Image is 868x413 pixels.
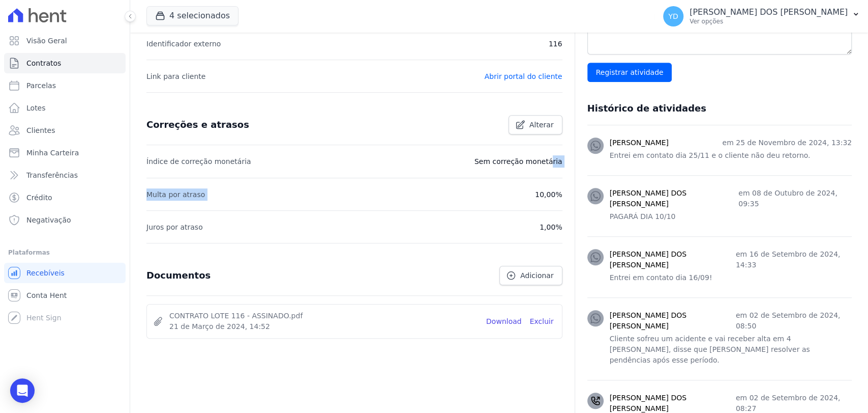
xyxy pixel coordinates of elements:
[535,188,562,201] p: 10,00%
[4,263,126,283] a: Recebíveis
[722,137,852,148] p: em 25 de Novembro de 2024, 13:32
[520,270,553,281] span: Adicionar
[587,63,672,82] input: Registrar atividade
[146,269,211,282] h3: Documentos
[146,6,238,25] button: 4 selecionados
[146,188,205,201] p: Multa por atraso
[4,285,126,306] a: Conta Hent
[610,211,852,222] p: PAGARÁ DIA 10/10
[690,17,848,25] p: Ver opções
[10,378,35,403] div: Open Intercom Messenger
[508,115,562,134] a: Alterar
[610,188,739,209] h3: [PERSON_NAME] DOS [PERSON_NAME]
[655,2,868,31] button: YD [PERSON_NAME] DOS [PERSON_NAME] Ver opções
[26,58,61,68] span: Contratos
[26,103,46,113] span: Lotes
[26,148,79,158] span: Minha Carteira
[530,316,554,327] a: Excluir
[529,120,554,130] span: Alterar
[540,221,562,233] p: 1,00%
[4,120,126,141] a: Clientes
[738,188,852,209] p: em 08 de Outubro de 2024, 09:35
[26,215,71,225] span: Negativação
[736,310,852,332] p: em 02 de Setembro de 2024, 08:50
[587,102,706,115] h3: Histórico de atividades
[486,316,522,327] a: Download
[4,98,126,118] a: Lotes
[26,290,67,300] span: Conta Hent
[549,38,562,50] p: 116
[4,210,126,230] a: Negativação
[4,165,126,185] a: Transferências
[146,155,251,168] p: Índice de correção monetária
[8,246,122,259] div: Plataformas
[610,334,852,366] p: Cliente sofreu um acidente e vai receber alta em 4 [PERSON_NAME], disse que [PERSON_NAME] resolve...
[146,70,205,82] p: Link para cliente
[4,31,126,51] a: Visão Geral
[169,311,478,321] span: CONTRATO LOTE 116 - ASSINADO.pdf
[146,119,249,131] h3: Correções e atrasos
[736,249,852,270] p: em 16 de Setembro de 2024, 14:33
[610,150,852,161] p: Entrei em contato dia 25/11 e o cliente não deu retorno.
[26,36,67,46] span: Visão Geral
[610,310,736,332] h3: [PERSON_NAME] DOS [PERSON_NAME]
[499,266,562,285] a: Adicionar
[4,53,126,73] a: Contratos
[610,249,736,270] h3: [PERSON_NAME] DOS [PERSON_NAME]
[474,155,562,168] p: Sem correção monetária
[610,272,852,283] p: Entrei em contato dia 16/09!
[26,80,56,91] span: Parcelas
[26,192,52,203] span: Crédito
[485,72,562,80] a: Abrir portal do cliente
[610,137,669,148] h3: [PERSON_NAME]
[169,321,478,332] span: 21 de Março de 2024, 14:52
[26,268,65,278] span: Recebíveis
[26,170,78,180] span: Transferências
[4,75,126,96] a: Parcelas
[4,187,126,208] a: Crédito
[26,125,55,135] span: Clientes
[146,38,221,50] p: Identificador externo
[690,7,848,17] p: [PERSON_NAME] DOS [PERSON_NAME]
[4,143,126,163] a: Minha Carteira
[146,221,203,233] p: Juros por atraso
[668,13,678,20] span: YD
